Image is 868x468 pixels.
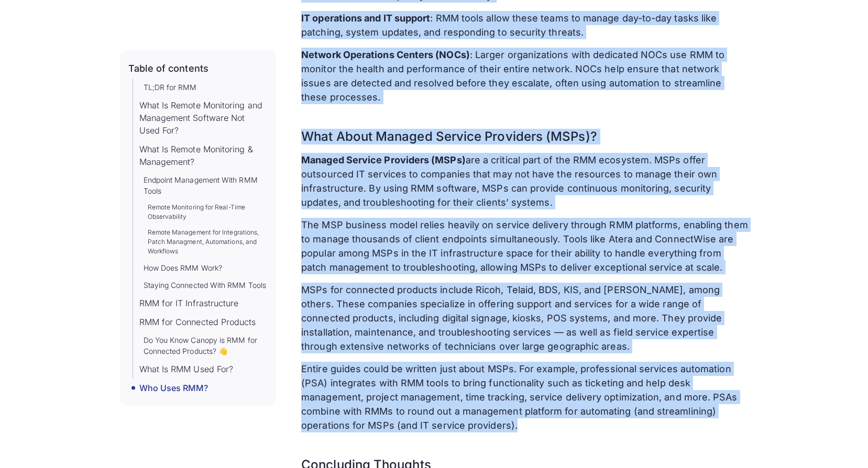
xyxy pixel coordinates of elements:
a: What Is Remote Monitoring and Management Software Not Used For? [139,99,268,137]
a: Do You Know Canopy is RMM for Connected Products? 👋 [144,335,268,356]
div: Table of contents [128,63,208,74]
p: : RMM tools allow these teams to manage day-to-day tasks like patching, system updates, and respo... [301,11,748,39]
a: RMM for IT Infrastructure [139,297,239,309]
a: What Is Remote Monitoring & Management? [139,143,268,168]
p: : Larger organizations with dedicated NOCs use RMM to monitor the health and performance of their... [301,48,748,104]
a: What Is RMM Used For? [139,363,234,375]
a: How Does RMM Work? [144,262,222,273]
a: Staying Connected With RMM Tools [144,280,267,291]
a: TL;DR for RMM [144,82,197,93]
p: MSPs for connected products include Ricoh, Telaid, BDS, KIS, and [PERSON_NAME], among others. The... [301,283,748,353]
strong: IT operations and IT support [301,13,430,24]
p: are a critical part of the RMM ecosystem. MSPs offer outsourced IT services to companies that may... [301,153,748,209]
p: Entire guides could be written just about MSPs. For example, professional services automation (PS... [301,362,748,432]
a: Endpoint Management With RMM Tools [144,174,268,196]
strong: Network Operations Centers (NOCs) [301,49,470,60]
h2: What About Managed Service Providers (MSPs)? [301,113,748,144]
a: Remote Management for Integrations, Patch Managment, Automations, and Workflows [148,228,268,256]
a: Remote Monitoring for Real-Time Observability [148,203,268,221]
p: The MSP business model relies heavily on service delivery through RMM platforms, enabling them to... [301,218,748,274]
a: Who Uses RMM? [139,382,208,394]
strong: Managed Service Providers (MSPs) [301,154,466,165]
a: RMM for Connected Products [139,316,256,328]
